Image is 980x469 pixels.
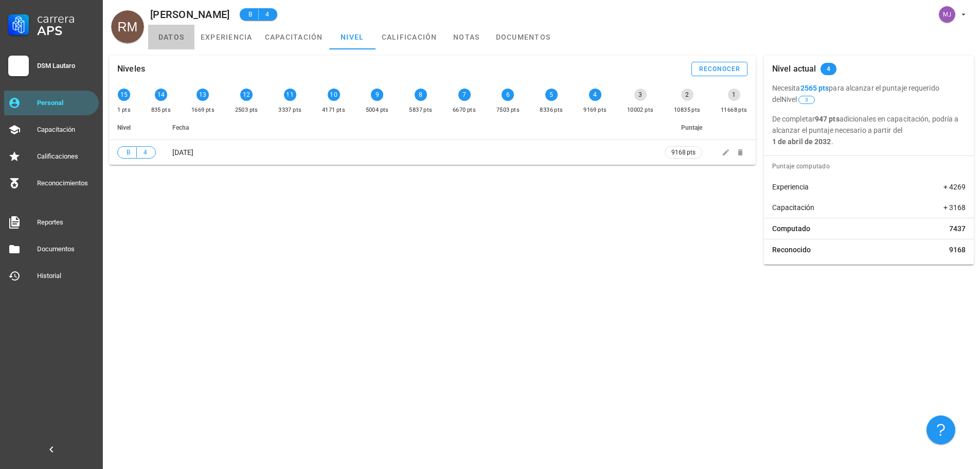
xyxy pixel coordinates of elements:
div: Nivel actual [772,56,816,82]
div: Personal [37,99,95,107]
span: Capacitación [772,202,814,213]
button: reconocer [691,62,747,76]
span: Fecha [172,124,189,131]
div: APS [37,25,95,37]
div: Calificaciones [37,152,95,161]
b: 947 pts [815,115,840,123]
span: Computado [772,223,810,234]
div: DSM Lautaro [37,62,95,70]
a: Capacitación [4,117,99,142]
div: 10835 pts [674,105,701,115]
div: Carrera [37,12,95,25]
div: Puntaje computado [768,156,974,177]
div: 10002 pts [627,105,654,115]
div: 10 [328,89,340,101]
span: Experiencia [772,182,809,192]
div: 5 [545,89,558,101]
div: 5004 pts [366,105,389,115]
div: 7503 pts [496,105,520,115]
div: 4171 pts [322,105,345,115]
div: 9169 pts [583,105,607,115]
span: [DATE] [172,148,193,157]
a: Calificaciones [4,144,99,169]
a: experiencia [194,25,259,49]
b: 1 de abril de 2032 [772,137,831,146]
div: Niveles [117,56,145,82]
a: Reportes [4,210,99,235]
span: B [124,147,132,158]
div: 12 [240,89,253,101]
span: + 3168 [943,202,966,213]
p: De completar adicionales en capacitación, podría a alcanzar el puntaje necesario a partir del . [772,113,966,147]
div: 15 [118,89,130,101]
div: 8336 pts [540,105,563,115]
th: Puntaje [656,115,710,140]
th: Fecha [164,115,656,140]
a: nivel [329,25,376,49]
div: 4 [589,89,601,101]
div: 11 [284,89,296,101]
div: 11668 pts [721,105,747,115]
a: Personal [4,91,99,115]
div: 7 [458,89,471,101]
div: Documentos [37,245,95,253]
div: Capacitación [37,126,95,134]
span: Puntaje [681,124,702,131]
div: avatar [111,10,144,43]
div: Historial [37,272,95,280]
span: 3 [805,96,808,103]
p: Necesita para alcanzar el puntaje requerido del [772,82,966,105]
a: documentos [490,25,557,49]
div: 1 [728,89,740,101]
div: Reconocimientos [37,179,95,187]
span: B [246,9,254,20]
a: datos [148,25,194,49]
div: reconocer [699,65,741,73]
a: capacitación [259,25,329,49]
a: calificación [376,25,443,49]
span: Nivel [781,95,816,103]
div: 9 [371,89,383,101]
div: 6670 pts [453,105,476,115]
div: 1669 pts [191,105,215,115]
a: Historial [4,264,99,288]
span: + 4269 [943,182,966,192]
a: Reconocimientos [4,171,99,196]
b: 2565 pts [800,84,829,92]
span: 9168 [949,245,966,255]
div: 5837 pts [409,105,432,115]
div: 2503 pts [235,105,258,115]
div: 835 pts [151,105,171,115]
span: 4 [141,147,149,158]
span: 4 [827,63,830,75]
div: 13 [197,89,209,101]
div: Reportes [37,218,95,227]
div: 3337 pts [278,105,301,115]
div: 8 [415,89,427,101]
span: 4 [263,9,271,20]
span: 9168 pts [671,147,696,158]
a: notas [443,25,490,49]
div: 3 [634,89,647,101]
div: 2 [681,89,693,101]
th: Nivel [109,115,164,140]
div: avatar [939,6,955,23]
div: [PERSON_NAME] [150,9,229,20]
span: Reconocido [772,245,811,255]
div: 6 [502,89,514,101]
span: Nivel [117,124,131,131]
div: 1 pts [117,105,131,115]
span: RM [118,10,138,43]
div: 14 [155,89,167,101]
a: Documentos [4,237,99,262]
span: 7437 [949,223,966,234]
